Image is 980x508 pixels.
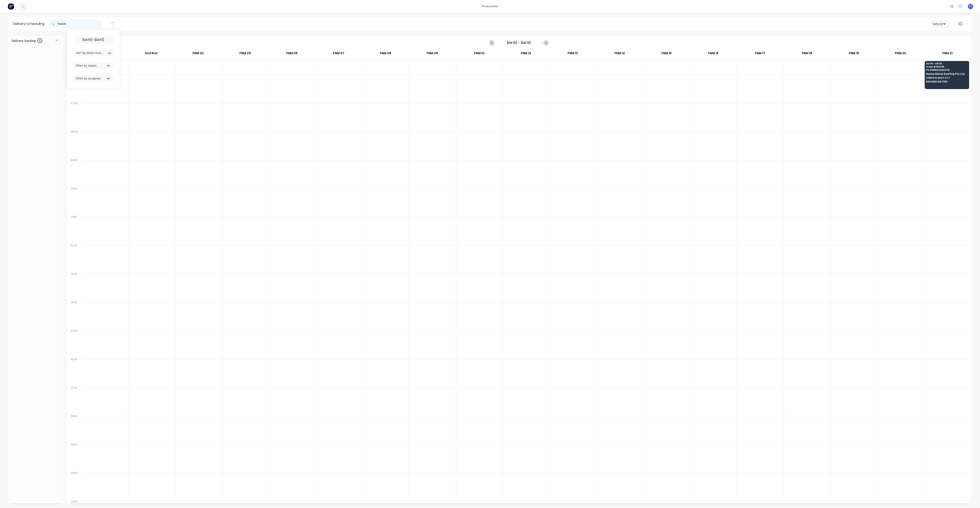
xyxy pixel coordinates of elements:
div: FNM 09 [409,50,456,59]
input: Required Date [74,37,113,43]
div: 15:00 [67,328,81,357]
div: 16:00 [67,357,81,385]
div: 14:00 [67,300,81,328]
div: 21:00 [67,499,81,504]
div: FNM 07 [315,50,362,59]
div: 13:00 [67,271,81,300]
div: 09:00 [67,158,81,186]
img: Factory [8,3,14,10]
span: F1 [969,4,972,8]
div: 10:00 [67,186,81,215]
div: FNM 10 [456,50,502,59]
span: Delivery backlog [12,38,36,43]
span: 9 MIDDLE QUAY CCT [926,77,967,79]
div: FNM 08 [362,50,409,59]
div: 19:00 [67,442,81,471]
div: 17:00 [67,385,81,414]
div: FNM 18 [784,50,830,59]
span: Order # 194035 [926,65,967,68]
div: 12:00 [67,243,81,271]
button: Vehicle [930,20,949,28]
div: 20:00 [67,471,81,499]
div: FNM 13 [550,50,596,59]
div: FNM 12 [503,50,549,59]
div: FNM 21 [924,50,971,59]
span: 05:30 - 06:30 [926,62,967,65]
div: FNM 06 [269,50,315,59]
div: FNM 15 [643,50,690,59]
input: Search for orders [57,20,102,28]
span: Alpine Metal Roofing Pty Ltd [926,72,967,75]
div: productivity [480,3,500,10]
div: 08:00 [67,129,81,158]
div: Vehicle [933,22,945,26]
div: Delivery scheduling [9,17,49,31]
span: 0 [37,38,42,43]
div: 07:00 [67,101,81,129]
span: PO # MIDDLEQUAY9 [926,69,967,71]
div: Filter by assignee [76,76,106,81]
div: 11:00 [67,214,81,243]
div: FNM 19 [830,50,877,59]
div: FNM 03 [222,50,268,59]
span: Sort by Most recent [76,51,104,55]
div: Filter by labels [76,63,106,68]
div: FNM 20 [877,50,924,59]
div: FNM 16 [690,50,736,59]
div: 18:00 [67,414,81,442]
div: FNM 14 [596,50,643,59]
span: BIGGERA WATERS [926,80,967,83]
div: 2nd Run [128,50,175,59]
div: FNM 02 [175,50,221,59]
div: FNM 17 [737,50,783,59]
